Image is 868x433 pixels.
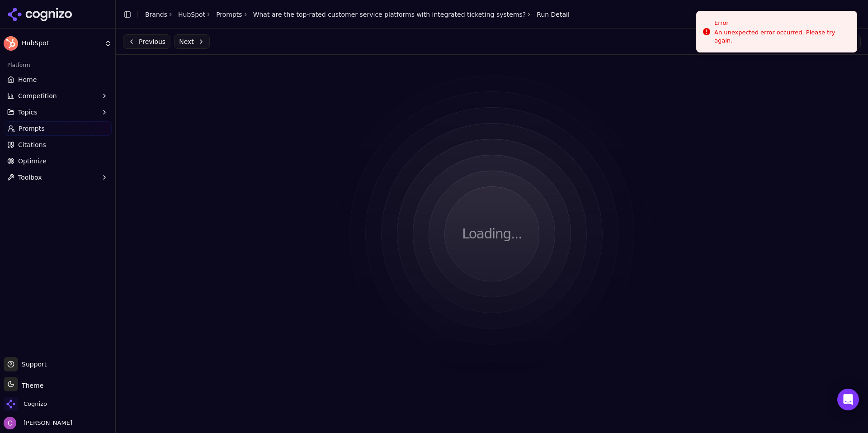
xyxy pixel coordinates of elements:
img: HubSpot [4,36,18,51]
img: Cognizo [4,397,18,411]
a: Prompts [4,121,112,136]
a: Citations [4,138,112,152]
button: Open user button [4,417,72,429]
button: Open organization switcher [4,397,47,411]
span: Toolbox [18,173,42,182]
span: HubSpot [22,39,101,48]
span: [PERSON_NAME] [20,419,72,427]
a: HubSpot [178,10,205,19]
div: An unexpected error occurred. Please try again. [714,29,849,45]
a: Brands [145,11,167,18]
button: Next [174,34,210,49]
a: Home [4,72,112,87]
span: Home [18,75,37,84]
p: Loading... [462,226,522,242]
span: Support [18,360,47,369]
nav: breadcrumb [145,10,570,19]
button: Topics [4,105,112,119]
a: Optimize [4,154,112,168]
span: Citations [18,140,46,149]
span: Theme [18,382,43,389]
a: Prompts [216,10,242,19]
span: Prompts [19,124,45,133]
span: Optimize [18,157,47,166]
a: What are the top-rated customer service platforms with integrated ticketing systems? [253,10,526,19]
button: Previous [123,34,170,49]
img: Chris Abouraad [4,417,16,429]
div: Platform [4,58,112,72]
span: Cognizo [24,400,47,408]
button: Competition [4,89,112,103]
div: Open Intercom Messenger [837,389,859,410]
span: Competition [18,91,57,100]
div: Error [714,19,849,28]
span: Topics [18,108,38,117]
button: Toolbox [4,170,112,185]
span: Run Detail [537,10,570,19]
